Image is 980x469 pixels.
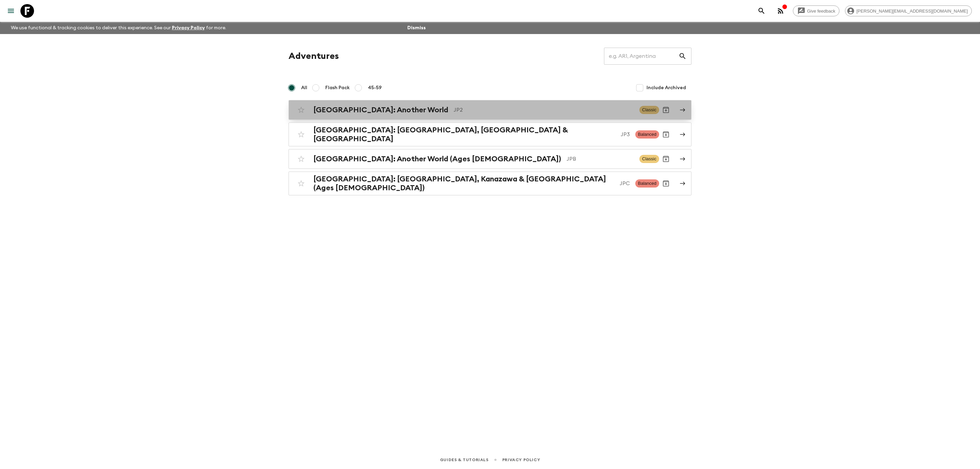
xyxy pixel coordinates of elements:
[289,149,691,169] a: [GEOGRAPHIC_DATA]: Another World (Ages [DEMOGRAPHIC_DATA])JPBClassicArchive
[853,9,971,14] span: [PERSON_NAME][EMAIL_ADDRESS][DOMAIN_NAME]
[793,5,839,16] a: Give feedback
[313,155,561,163] h2: [GEOGRAPHIC_DATA]: Another World (Ages [DEMOGRAPHIC_DATA])
[313,175,614,192] h2: [GEOGRAPHIC_DATA]: [GEOGRAPHIC_DATA], Kanazawa & [GEOGRAPHIC_DATA] (Ages [DEMOGRAPHIC_DATA])
[289,49,339,63] h1: Adventures
[368,84,382,91] span: 45-59
[406,23,427,33] button: Dismiss
[639,106,659,114] span: Classic
[604,47,679,66] input: e.g. AR1, Argentina
[803,9,839,14] span: Give feedback
[289,100,691,120] a: [GEOGRAPHIC_DATA]: Another WorldJP2ClassicArchive
[301,84,307,91] span: All
[172,26,205,30] a: Privacy Policy
[635,130,659,139] span: Balanced
[8,22,229,34] p: We use functional & tracking cookies to deliver this experience. See our for more.
[845,5,972,16] div: [PERSON_NAME][EMAIL_ADDRESS][DOMAIN_NAME]
[313,106,448,114] h2: [GEOGRAPHIC_DATA]: Another World
[289,172,691,195] a: [GEOGRAPHIC_DATA]: [GEOGRAPHIC_DATA], Kanazawa & [GEOGRAPHIC_DATA] (Ages [DEMOGRAPHIC_DATA])JPCBa...
[567,155,634,163] p: JPB
[621,130,630,139] p: JP3
[659,152,673,166] button: Archive
[659,103,673,117] button: Archive
[659,128,673,141] button: Archive
[639,155,659,163] span: Classic
[659,177,673,190] button: Archive
[620,179,630,188] p: JPC
[755,4,768,18] button: search adventures
[440,456,489,464] a: Guides & Tutorials
[325,84,350,91] span: Flash Pack
[647,84,686,91] span: Include Archived
[454,106,634,114] p: JP2
[635,179,659,188] span: Balanced
[502,456,540,464] a: Privacy Policy
[289,123,691,146] a: [GEOGRAPHIC_DATA]: [GEOGRAPHIC_DATA], [GEOGRAPHIC_DATA] & [GEOGRAPHIC_DATA]JP3BalancedArchive
[4,4,18,18] button: menu
[313,126,615,143] h2: [GEOGRAPHIC_DATA]: [GEOGRAPHIC_DATA], [GEOGRAPHIC_DATA] & [GEOGRAPHIC_DATA]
